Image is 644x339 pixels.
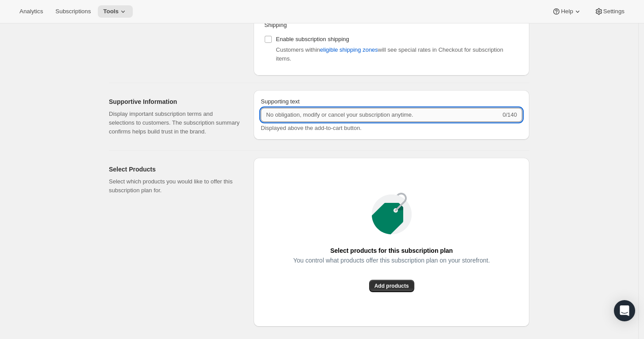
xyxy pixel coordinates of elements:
button: eligible shipping zones [315,43,383,57]
button: Help [547,5,587,18]
span: Help [561,8,573,15]
p: Display important subscription terms and selections to customers. The subscription summary confir... [109,110,239,136]
span: Tools [103,8,119,15]
span: Customers within will see special rates in Checkout for subscription items. [276,46,503,62]
button: Tools [98,5,133,18]
span: Analytics [19,8,43,15]
span: Supporting text [261,98,299,105]
span: Select products for this subscription plan [330,244,453,257]
p: Shipping [264,21,519,30]
h2: Supportive Information [109,97,239,106]
input: No obligation, modify or cancel your subscription anytime. [261,108,501,122]
div: Open Intercom Messenger [614,300,635,321]
span: Enable subscription shipping [276,36,349,42]
span: Settings [603,8,625,15]
span: Subscriptions [55,8,91,15]
button: Add products [369,280,414,292]
h2: Select Products [109,165,239,174]
button: Analytics [14,5,48,18]
button: Settings [589,5,630,18]
span: Displayed above the add-to-cart button. [261,125,362,131]
button: Subscriptions [50,5,96,18]
p: Select which products you would like to offer this subscription plan for. [109,177,239,195]
span: eligible shipping zones [320,46,378,54]
span: You control what products offer this subscription plan on your storefront. [293,254,490,267]
span: Add products [374,282,409,289]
